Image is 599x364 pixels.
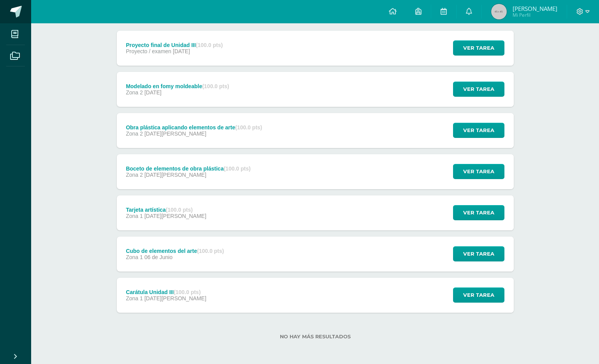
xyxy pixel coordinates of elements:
span: [DATE][PERSON_NAME] [144,172,206,178]
strong: (100.0 pts) [235,124,262,131]
strong: (100.0 pts) [197,248,224,254]
div: Cubo de elementos del arte [126,248,224,254]
strong: (100.0 pts) [174,289,200,295]
div: Carátula Unidad III [126,289,206,295]
button: Ver tarea [453,82,504,97]
span: Mi Perfil [513,12,557,18]
span: Zona 2 [126,172,143,178]
button: Ver tarea [453,287,504,303]
strong: (100.0 pts) [224,165,251,172]
div: Proyecto final de Unidad III [126,42,223,48]
button: Ver tarea [453,40,504,56]
span: Proyecto / examen [126,48,171,54]
button: Ver tarea [453,164,504,179]
span: Ver tarea [463,41,494,55]
strong: (100.0 pts) [166,207,193,213]
span: Zona 2 [126,89,143,96]
div: Modelado en fomy moldeable [126,83,229,89]
span: Zona 2 [126,131,143,137]
button: Ver tarea [453,205,504,220]
strong: (100.0 pts) [196,42,223,48]
span: Ver tarea [463,247,494,261]
span: [DATE][PERSON_NAME] [144,295,206,301]
span: Zona 1 [126,295,143,301]
strong: (100.0 pts) [202,83,229,89]
span: [DATE][PERSON_NAME] [144,213,206,219]
span: Zona 1 [126,213,143,219]
span: [DATE] [144,89,162,96]
span: [PERSON_NAME] [513,5,557,12]
div: Boceto de elementos de obra plástica [126,165,251,172]
button: Ver tarea [453,123,504,138]
span: Ver tarea [463,206,494,220]
span: 06 de Junio [144,254,172,260]
span: [DATE] [173,48,190,54]
span: Ver tarea [463,164,494,179]
span: Zona 1 [126,254,143,260]
div: Obra plástica aplicando elementos de arte [126,124,262,131]
div: Tarjeta artística [126,207,206,213]
span: Ver tarea [463,82,494,96]
label: No hay más resultados [117,334,514,340]
span: [DATE][PERSON_NAME] [144,131,206,137]
span: Ver tarea [463,123,494,138]
button: Ver tarea [453,246,504,261]
img: 45x45 [491,4,507,19]
span: Ver tarea [463,288,494,302]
